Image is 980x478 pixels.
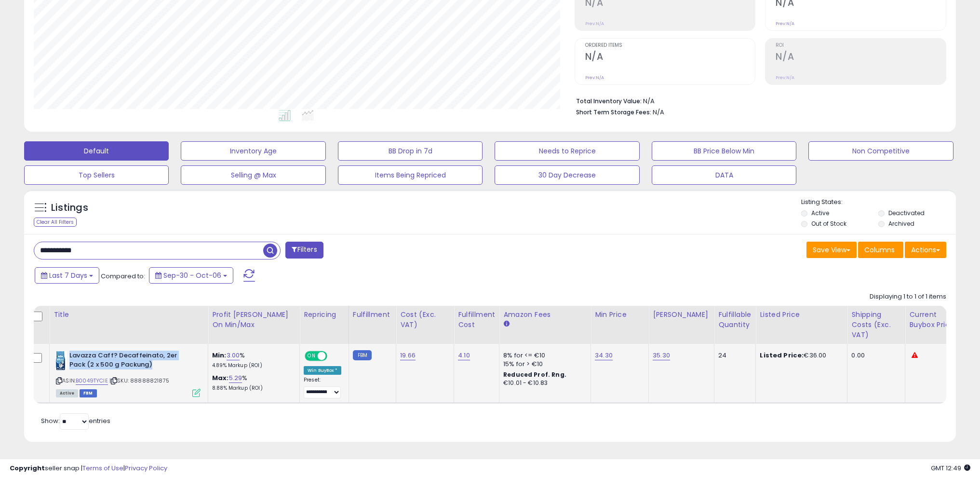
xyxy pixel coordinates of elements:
[56,351,67,370] img: 41wXKRxkMHL._SL40_.jpg
[109,377,169,384] span: | SKU: 88888821875
[24,165,169,185] button: Top Sellers
[208,306,300,344] th: The percentage added to the cost of goods (COGS) that forms the calculator for Min & Max prices.
[212,373,229,382] b: Max:
[870,292,946,301] div: Displaying 1 to 1 of 1 items
[576,108,651,116] b: Short Term Storage Fees:
[56,389,78,397] span: All listings currently available for purchase on Amazon
[400,310,450,330] div: Cost (Exc. VAT)
[811,209,829,217] label: Active
[760,310,843,320] div: Listed Price
[653,108,664,117] span: N/A
[80,389,97,397] span: FBM
[858,242,903,258] button: Columns
[229,373,242,383] a: 5.29
[760,351,804,360] b: Listed Price:
[776,21,794,27] small: Prev: N/A
[212,351,292,369] div: %
[212,385,292,392] p: 8.88% Markup (ROI)
[503,320,509,328] small: Amazon Fees.
[760,351,840,360] div: €36.00
[811,219,846,228] label: Out of Stock
[931,464,970,473] span: 2025-10-14 12:49 GMT
[595,310,644,320] div: Min Price
[458,310,495,330] div: Fulfillment Cost
[227,351,240,360] a: 3.00
[652,141,796,161] button: BB Price Below Min
[41,416,110,425] span: Show: entries
[888,209,925,217] label: Deactivated
[909,310,959,330] div: Current Buybox Price
[776,51,946,64] h2: N/A
[69,351,187,371] b: Lavazza Caff? Decaffeinato, 2er Pack (2 x 500 g Packung)
[76,377,108,385] a: B0049TYCIE
[285,242,323,259] button: Filters
[181,165,325,185] button: Selling @ Max
[24,141,169,161] button: Default
[503,360,583,369] div: 15% for > €10
[125,464,167,473] a: Privacy Policy
[212,351,227,360] b: Min:
[576,95,939,106] li: N/A
[149,267,233,284] button: Sep-30 - Oct-06
[458,351,470,360] a: 4.10
[400,351,416,360] a: 19.66
[10,464,45,473] strong: Copyright
[806,242,857,258] button: Save View
[10,464,167,473] div: seller snap | |
[776,75,794,81] small: Prev: N/A
[585,43,755,48] span: Ordered Items
[585,75,604,81] small: Prev: N/A
[34,218,77,227] div: Clear All Filters
[163,271,221,280] span: Sep-30 - Oct-06
[851,310,901,340] div: Shipping Costs (Exc. VAT)
[304,377,341,398] div: Preset:
[652,165,796,185] button: DATA
[181,141,325,161] button: Inventory Age
[495,165,639,185] button: 30 Day Decrease
[306,352,318,360] span: ON
[595,351,613,360] a: 34.30
[503,310,587,320] div: Amazon Fees
[503,379,583,387] div: €10.01 - €10.83
[326,352,341,360] span: OFF
[353,310,392,320] div: Fulfillment
[304,366,341,375] div: Win BuyBox *
[585,21,604,27] small: Prev: N/A
[503,351,583,360] div: 8% for <= €10
[585,51,755,64] h2: N/A
[718,351,748,360] div: 24
[212,310,295,330] div: Profit [PERSON_NAME] on Min/Max
[56,351,201,396] div: ASIN:
[808,141,953,161] button: Non Competitive
[503,370,566,379] b: Reduced Prof. Rng.
[718,310,752,330] div: Fulfillable Quantity
[212,374,292,392] div: %
[653,310,710,320] div: [PERSON_NAME]
[54,310,204,320] div: Title
[905,242,946,258] button: Actions
[864,245,895,255] span: Columns
[212,362,292,369] p: 4.89% Markup (ROI)
[51,201,88,215] h5: Listings
[82,464,123,473] a: Terms of Use
[851,351,898,360] div: 0.00
[653,351,670,360] a: 35.30
[576,97,642,105] b: Total Inventory Value:
[304,310,345,320] div: Repricing
[776,43,946,48] span: ROI
[338,165,483,185] button: Items Being Repriced
[888,219,914,228] label: Archived
[101,272,145,281] span: Compared to:
[353,350,372,360] small: FBM
[495,141,639,161] button: Needs to Reprice
[35,267,99,284] button: Last 7 Days
[49,271,87,280] span: Last 7 Days
[801,198,956,207] p: Listing States:
[338,141,483,161] button: BB Drop in 7d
